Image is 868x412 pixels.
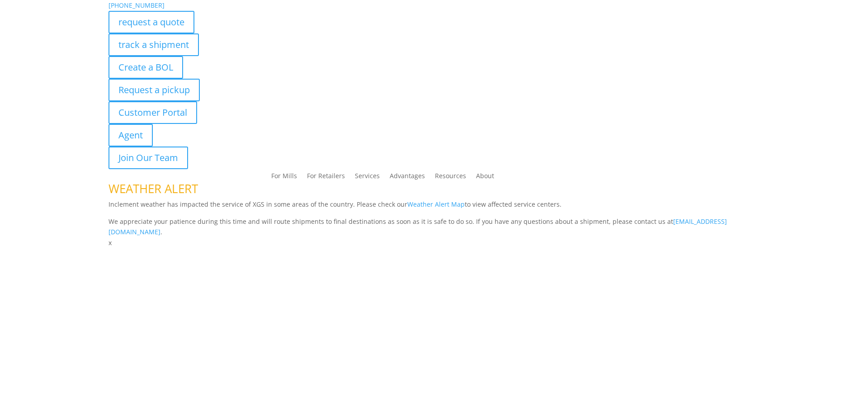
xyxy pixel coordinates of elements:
[108,266,759,277] p: Complete the form below and a member of our team will be in touch within 24 hours.
[108,216,759,238] p: We appreciate your patience during this time and will route shipments to final destinations as so...
[108,1,165,9] a: [PHONE_NUMBER]
[108,124,153,147] a: Agent
[108,180,198,197] span: WEATHER ALERT
[108,33,199,56] a: track a shipment
[108,79,200,101] a: Request a pickup
[407,200,465,208] a: Weather Alert Map
[108,147,188,169] a: Join Our Team
[108,101,197,124] a: Customer Portal
[355,173,380,183] a: Services
[307,173,345,183] a: For Retailers
[476,173,494,183] a: About
[435,173,466,183] a: Resources
[108,11,194,33] a: request a quote
[108,237,759,248] p: x
[108,199,759,216] p: Inclement weather has impacted the service of XGS in some areas of the country. Please check our ...
[108,248,759,266] h1: Contact Us
[108,56,183,79] a: Create a BOL
[271,173,297,183] a: For Mills
[390,173,425,183] a: Advantages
